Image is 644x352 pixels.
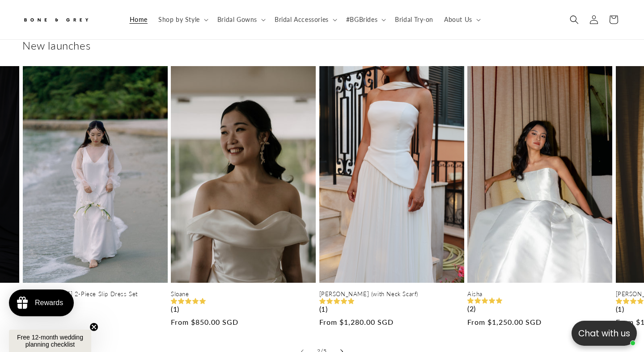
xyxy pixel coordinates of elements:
button: Close teaser [89,323,98,331]
span: Bridal Accessories [275,16,329,24]
a: Aisha [467,290,612,298]
span: Free 12-month wedding planning checklist [17,334,83,348]
span: Bridal Try-on [395,16,433,24]
summary: Shop by Style [153,10,212,29]
p: Chat with us [572,327,637,340]
span: About Us [444,16,472,24]
summary: Search [564,10,584,29]
a: [PERSON_NAME] 2-Piece Slip Dress Set [23,290,168,298]
h2: New launches [22,38,622,52]
span: Home [130,16,148,24]
summary: #BGBrides [341,10,390,29]
span: Bridal Gowns [217,16,257,24]
button: Open chatbox [572,321,637,346]
a: Bone and Grey Bridal [19,9,115,30]
a: Home [124,10,153,29]
span: Shop by Style [158,16,200,24]
summary: About Us [439,10,484,29]
div: Free 12-month wedding planning checklistClose teaser [9,330,91,352]
summary: Bridal Gowns [212,10,269,29]
img: Bone and Grey Bridal [22,13,89,27]
a: [PERSON_NAME] (with Neck Scarf) [319,290,464,298]
a: Sloane [171,290,316,298]
a: Bridal Try-on [390,10,439,29]
div: Rewards [35,299,63,307]
span: #BGBrides [346,16,377,24]
summary: Bridal Accessories [269,10,341,29]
